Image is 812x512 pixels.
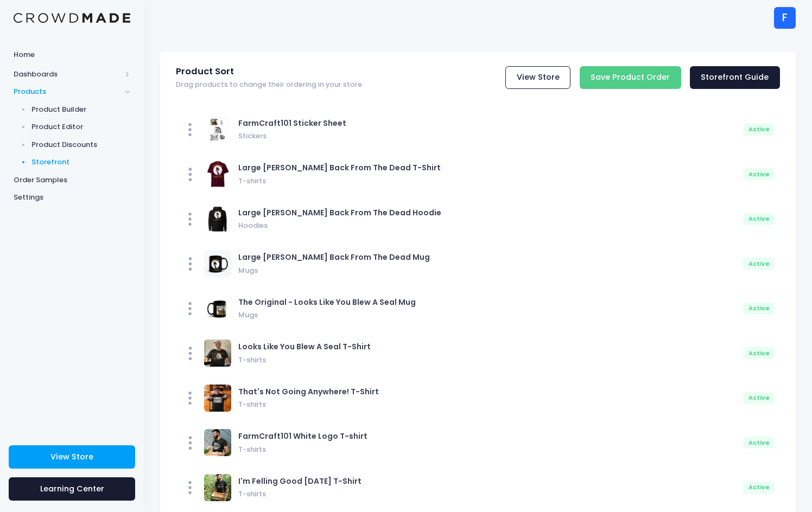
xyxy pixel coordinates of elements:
span: T-shirts [238,174,739,186]
div: Active [743,124,775,136]
span: T-shirts [238,398,739,410]
div: Active [743,437,775,449]
div: Active [743,482,775,494]
span: I'm Felling Good [DATE] T-Shirt [238,476,361,487]
span: Order Samples [14,175,130,185]
span: Products [14,86,121,97]
span: Product Builder [31,104,131,115]
span: Large [PERSON_NAME] Back From The Dead T-Shirt [238,162,441,173]
div: Active [743,213,775,225]
a: View Store [505,66,570,89]
span: Product Sort [176,66,234,77]
span: Settings [14,192,130,203]
input: Save Product Order [580,66,681,89]
span: T-shirts [238,487,739,500]
span: Mugs [238,263,739,276]
span: Large [PERSON_NAME] Back From The Dead Hoodie [238,207,441,218]
div: F [774,7,796,29]
span: Large [PERSON_NAME] Back From The Dead Mug [238,252,430,263]
span: Looks Like You Blew A Seal T-Shirt [238,341,371,352]
span: Home [14,49,130,60]
span: Dashboards [14,69,121,80]
span: Learning Center [40,483,104,494]
a: Storefront Guide [690,66,780,89]
span: Drag products to change their ordering in your store. [176,81,364,89]
span: Product Editor [31,121,131,132]
span: Hoodies [238,219,739,231]
div: Active [743,303,775,315]
a: Learning Center [9,477,135,501]
img: Logo [14,13,130,23]
span: T-shirts [238,353,739,365]
span: View Store [50,451,93,462]
div: Active [743,347,775,359]
span: FarmCraft101 Sticker Sheet [238,118,346,129]
span: Stickers [238,129,739,142]
span: Storefront [31,157,131,168]
div: Active [743,392,775,404]
a: View Store [9,445,135,469]
span: Product Discounts [31,139,131,150]
div: Active [743,258,775,270]
div: Active [743,168,775,180]
span: That's Not Going Anywhere! T-Shirt [238,386,379,397]
span: T-shirts [238,442,739,455]
span: FarmCraft101 White Logo T-shirt [238,431,367,441]
span: The Original - Looks Like You Blew A Seal Mug [238,297,416,308]
span: Mugs [238,308,739,321]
